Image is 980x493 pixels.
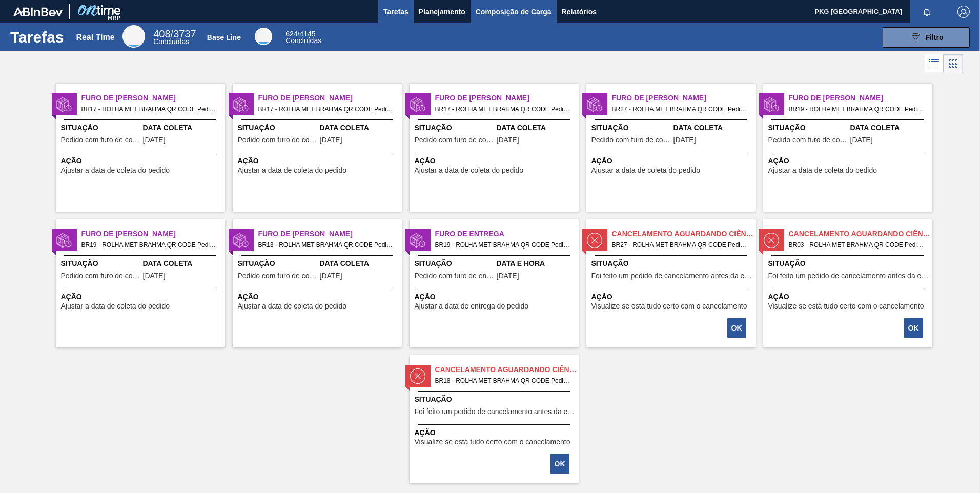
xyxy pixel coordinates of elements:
span: Situação [591,258,753,269]
span: Furo de Coleta [612,93,756,104]
span: 15/09/2025 [673,136,696,144]
span: Pedido com furo de coleta [238,272,317,280]
span: BR17 - ROLHA MET BRAHMA QR CODE Pedido - 2013810 [435,104,570,115]
span: 12/09/2025 [850,136,873,144]
span: Pedido com furo de coleta [238,136,317,144]
span: 624 [285,30,297,38]
img: status [764,233,779,248]
span: Situação [768,122,848,133]
span: Ação [415,427,576,438]
img: status [56,233,72,248]
div: Completar tarefa: 30188806 [728,317,747,339]
span: Foi feito um pedido de cancelamento antes da etapa de aguardando faturamento [768,272,930,280]
span: Data Coleta [143,122,222,133]
div: Visão em Lista [925,54,944,73]
span: Ação [591,292,753,302]
button: Notificações [910,5,943,19]
span: Furo de Coleta [81,229,225,239]
img: status [410,233,425,248]
span: Furo de Coleta [789,93,932,104]
span: Pedido com furo de coleta [768,136,848,144]
span: Ajustar a data de coleta do pedido [61,302,170,310]
span: Situação [61,258,140,269]
span: BR19 - ROLHA MET BRAHMA QR CODE Pedido - 1947842 [81,239,217,251]
span: Situação [238,122,317,133]
img: status [410,368,425,384]
h1: Tarefas [10,31,64,43]
img: Logout [957,6,970,18]
span: Situação [415,258,494,269]
button: OK [550,454,569,474]
span: Data e Hora [497,258,576,269]
img: TNhmsLtSVTkK8tSr43FrP2fwEKptu5GPRR3wAAAABJRU5ErkJggg== [13,7,63,16]
span: Cancelamento aguardando ciência [612,229,756,239]
span: 08/09/2025 [320,272,342,280]
img: status [587,233,602,248]
div: Completar tarefa: 30188925 [552,453,570,475]
span: Ação [415,292,576,302]
span: 22/09/2025, [497,272,519,280]
span: Ajustar a data de entrega do pedido [415,302,529,310]
img: status [587,97,602,112]
span: BR13 - ROLHA MET BRAHMA QR CODE Pedido - 1947839 [258,239,394,251]
span: Foi feito um pedido de cancelamento antes da etapa de aguardando faturamento [591,272,753,280]
span: Ajustar a data de coleta do pedido [768,167,877,174]
span: Pedido com furo de coleta [415,136,494,144]
button: Filtro [883,27,970,48]
img: status [233,233,249,248]
span: Pedido com furo de entrega [415,272,494,280]
div: Base Line [285,31,321,44]
span: BR19 - ROLHA MET BRAHMA QR CODE Pedido - 1947841 [789,104,924,115]
span: Ajustar a data de coleta do pedido [238,302,347,310]
span: Situação [238,258,317,269]
span: Situação [768,258,930,269]
div: Completar tarefa: 30188924 [905,317,924,339]
span: 01/09/2025 [497,136,519,144]
img: status [410,97,425,112]
span: 01/09/2025 [143,136,166,144]
span: Ação [61,156,222,167]
span: Data Coleta [320,122,399,133]
img: status [764,97,779,112]
span: / 4145 [285,30,315,38]
span: Ajustar a data de coleta do pedido [61,167,170,174]
span: Furo de Entrega [435,229,579,239]
span: Situação [415,122,494,133]
div: Real Time [153,30,196,45]
span: 408 [153,28,170,39]
span: Situação [415,394,576,405]
span: Ajustar a data de coleta do pedido [415,167,524,174]
span: Data Coleta [143,258,222,269]
div: Real Time [122,25,145,48]
img: status [233,97,249,112]
img: status [56,97,72,112]
span: Ação [768,292,930,302]
span: Pedido com furo de coleta [591,136,671,144]
button: OK [904,318,923,338]
span: Situação [591,122,671,133]
span: BR27 - ROLHA MET BRAHMA QR CODE Pedido - 2022708 [612,239,747,251]
div: Visão em Cards [944,54,963,73]
span: 15/09/2025 [143,272,166,280]
span: BR17 - ROLHA MET BRAHMA QR CODE Pedido - 1967137 [258,104,394,115]
span: Concluídas [153,37,189,46]
span: BR19 - ROLHA MET BRAHMA QR CODE Pedido - 1947845 [435,239,570,251]
span: / 3737 [153,28,196,39]
div: Real Time [76,33,114,42]
div: Base Line [207,33,241,42]
span: Pedido com furo de coleta [61,136,140,144]
span: Planejamento [419,6,465,18]
span: Ação [61,292,222,302]
span: Ajustar a data de coleta do pedido [238,167,347,174]
span: Furo de Coleta [258,229,402,239]
span: Relatórios [562,6,597,18]
span: Visualize se está tudo certo com o cancelamento [591,302,747,310]
span: Foi feito um pedido de cancelamento antes da etapa de aguardando faturamento [415,408,576,416]
span: Cancelamento aguardando ciência [435,364,579,375]
span: Furo de Coleta [435,93,579,104]
span: Data Coleta [320,258,399,269]
span: Ação [415,156,576,167]
span: Tarefas [383,6,409,18]
span: Data Coleta [497,122,576,133]
span: Composição de Carga [476,6,552,18]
